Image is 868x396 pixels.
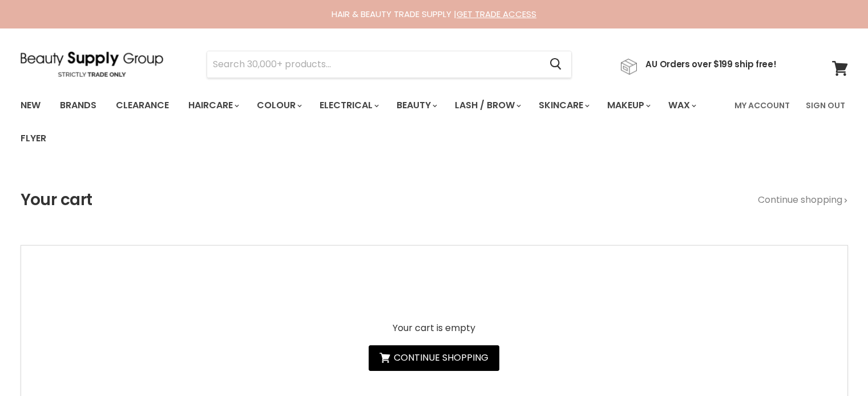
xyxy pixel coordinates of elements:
[207,51,572,78] form: Product
[530,93,596,117] a: Skincare
[799,93,852,117] a: Sign Out
[248,93,309,117] a: Colour
[6,9,862,20] div: HAIR & BEAUTY TRADE SUPPLY |
[446,93,528,117] a: Lash / Brow
[6,89,862,155] nav: Main
[457,8,536,20] a: GET TRADE ACCESS
[541,51,571,77] button: Search
[758,195,848,205] a: Continue shopping
[180,93,246,117] a: Haircare
[12,126,55,150] a: Flyer
[660,93,703,117] a: Wax
[311,93,386,117] a: Electrical
[207,51,541,77] input: Search
[728,93,797,117] a: My Account
[107,93,177,117] a: Clearance
[51,93,105,117] a: Brands
[388,93,444,117] a: Beauty
[12,89,728,155] ul: Main menu
[599,93,657,117] a: Makeup
[369,345,499,371] a: Continue shopping
[21,191,92,209] h1: Your cart
[369,323,499,333] p: Your cart is empty
[12,93,49,117] a: New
